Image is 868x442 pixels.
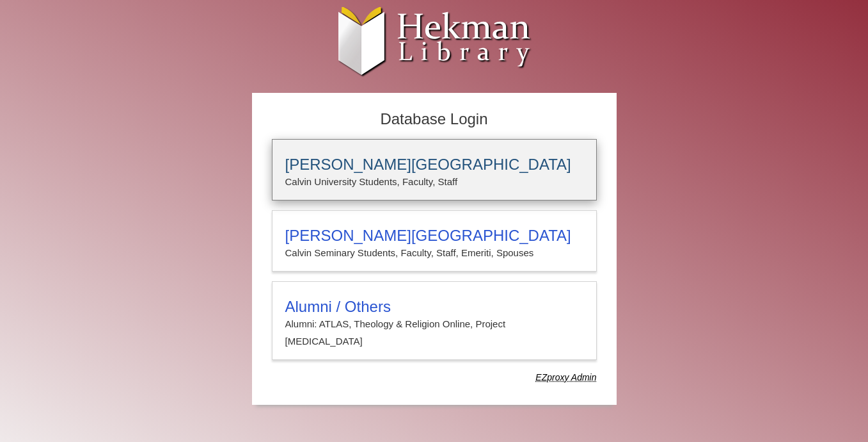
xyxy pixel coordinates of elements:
a: [PERSON_NAME][GEOGRAPHIC_DATA]Calvin University Students, Faculty, Staff [272,139,597,201]
h3: [PERSON_NAME][GEOGRAPHIC_DATA] [285,156,583,174]
p: Calvin University Students, Faculty, Staff [285,174,583,190]
dfn: Use Alumni login [535,372,596,382]
p: Calvin Seminary Students, Faculty, Staff, Emeriti, Spouses [285,245,583,261]
summary: Alumni / OthersAlumni: ATLAS, Theology & Religion Online, Project [MEDICAL_DATA] [285,298,583,350]
h3: [PERSON_NAME][GEOGRAPHIC_DATA] [285,227,583,245]
h3: Alumni / Others [285,298,583,316]
h2: Database Login [265,106,603,133]
a: [PERSON_NAME][GEOGRAPHIC_DATA]Calvin Seminary Students, Faculty, Staff, Emeriti, Spouses [272,210,597,272]
p: Alumni: ATLAS, Theology & Religion Online, Project [MEDICAL_DATA] [285,316,583,350]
